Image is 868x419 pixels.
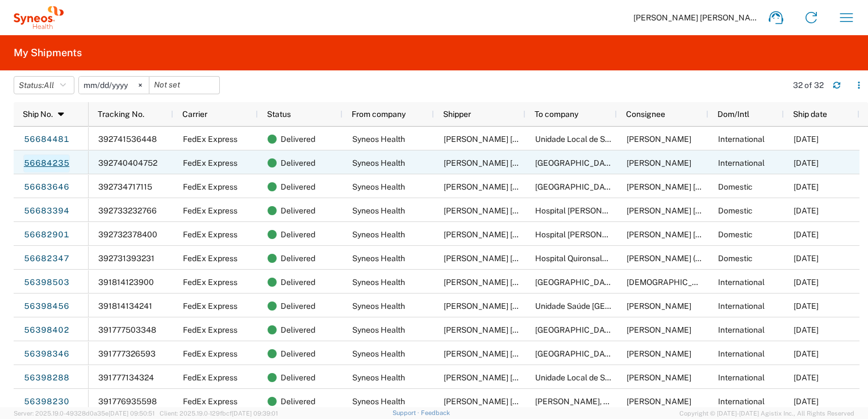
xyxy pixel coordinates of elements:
span: Hospital da Senhora da Oliveira, Guimarães EPE [535,325,766,334]
a: 56398456 [23,298,70,316]
span: 392733232766 [98,206,157,215]
span: Delivered [281,151,315,175]
span: 392740404752 [98,158,157,167]
span: Jesus Luque [627,278,779,287]
span: ULS Coimbra- Hospital Universitario e Coimbra [535,158,706,167]
span: International [718,301,765,311]
span: Delivered [281,270,315,294]
span: Delivered [281,342,315,366]
a: 56398288 [23,369,70,387]
span: Dom/Intl [717,110,749,119]
span: Ana Romero Rendón [627,206,758,215]
span: 09/02/2025 [794,206,819,215]
span: Delivered [281,175,315,199]
span: Server: 2025.19.0-49328d0a35e [14,410,155,417]
span: Ricardo Sanchez Gomez [444,158,575,167]
span: Marta Torrente Carballido [627,230,758,239]
span: FedEx Express [183,135,237,144]
span: Delivered [281,199,315,223]
span: FedEx Express [183,254,237,263]
span: Syneos Health [352,278,405,287]
span: Syneos Health [352,301,405,311]
span: Syneos Health [352,254,405,263]
span: Ricardo Sanchez Gomez [444,254,575,263]
span: [DATE] 09:39:01 [232,410,278,417]
span: Syneos Health [352,397,405,406]
span: FedEx Express [183,301,237,311]
span: [DATE] 09:50:51 [108,410,155,417]
span: FedEx Express [183,206,237,215]
span: International [718,397,765,406]
button: Status:All [14,76,74,94]
span: Mariana Magalhães [627,135,691,144]
a: 56682901 [23,226,70,244]
a: Feedback [421,409,450,416]
span: 391777503348 [98,325,156,334]
span: Syneos Health [352,373,405,382]
span: Carrier [182,110,207,119]
a: 56682347 [23,250,70,268]
span: 391776935598 [98,397,157,406]
span: Ricardo Sanchez Gomez [444,206,575,215]
span: Delivered [281,246,315,270]
span: Unidade Local de Saude de Matosinhos, E.P.E. Pedro Hispano [535,135,767,144]
span: Client: 2025.19.0-129fbcf [160,410,278,417]
span: Syneos Health [352,158,405,167]
span: International [718,135,765,144]
span: Delivered [281,389,315,413]
span: Shipper [443,110,471,119]
span: International [718,158,765,167]
a: 56684481 [23,131,70,149]
span: 391814123900 [98,278,154,287]
span: Hospital da Luz [535,278,681,287]
span: Kelly Brito [627,397,691,406]
span: 09/02/2025 [794,135,819,144]
span: Paloma Garcia Alcalde [627,182,758,191]
span: 09/02/2025 [794,254,819,263]
span: Domestic [718,206,753,215]
span: Sara Vieira [627,158,691,167]
span: Domestic [718,254,753,263]
span: Syneos Health [352,182,405,191]
span: Mariana Magalhães [627,373,691,382]
span: Ricardo Sanchez Gomez [444,135,575,144]
span: Ricardo Sanchez Gomez [444,373,575,382]
input: Not set [149,77,219,94]
span: 08/05/2025 [794,325,819,334]
span: FedEx Express [183,397,237,406]
span: International [718,373,765,382]
span: International [718,278,765,287]
span: 08/05/2025 [794,397,819,406]
span: Delivered [281,127,315,151]
span: Delivered [281,366,315,389]
span: 08/06/2025 [794,301,819,311]
span: Hospital Universitario Ramon y Cajal [535,182,681,191]
span: 09/02/2025 [794,182,819,191]
span: Sara Vieira [627,349,691,358]
span: FedEx Express [183,182,237,191]
a: Support [393,409,421,416]
span: 08/05/2025 [794,373,819,382]
span: Ricardo Sanchez Gomez [444,301,575,311]
span: 08/05/2025 [794,349,819,358]
span: 391777326593 [98,349,156,358]
span: Tracking No. [98,110,144,119]
div: 32 of 32 [793,80,824,90]
span: Celina Rodrigues [627,301,691,311]
a: 56398503 [23,274,70,292]
span: FedEx Express [183,373,237,382]
span: Hospital Alvaro Cunqueiro [535,230,632,239]
span: Delivered [281,318,315,342]
a: 56683394 [23,202,70,220]
a: 56398346 [23,345,70,363]
h2: My Shipments [14,46,82,60]
span: Ricardo Sanchez Gomez [444,182,575,191]
span: International [718,349,765,358]
span: Syneos Health [352,206,405,215]
span: Ricardo Sanchez Gomez [444,230,575,239]
span: 391814134241 [98,301,152,311]
span: [PERSON_NAME] [PERSON_NAME] [633,12,758,23]
span: Syneos Health [352,230,405,239]
span: 09/02/2025 [794,230,819,239]
span: FedEx Express [183,349,237,358]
